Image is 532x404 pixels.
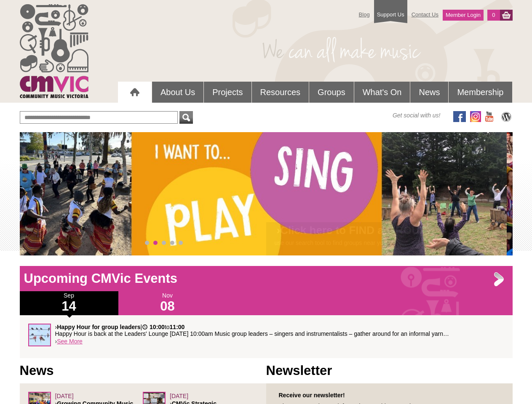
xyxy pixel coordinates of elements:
span: [DATE] [55,393,74,399]
h1: Upcoming CMVic Events [20,270,513,287]
a: Click here to FIND a GROUP… [280,224,438,237]
p: › | to Happy Hour is back at the Leaders' Lounge [DATE] 10:00am Music group leaders – singers and... [55,324,504,337]
img: Happy_Hour_sq.jpg [28,324,51,346]
a: use our search tool to find groups near you [275,239,387,246]
a: See More [57,338,83,345]
div: › [28,324,504,350]
div: Sep [20,291,118,315]
a: 0 [487,10,500,21]
h1: 14 [20,300,118,313]
a: About Us [152,82,203,103]
a: Blog [355,7,374,22]
a: Groups [309,82,354,103]
a: News [410,82,448,103]
h1: News [20,362,266,379]
strong: Happy Hour for group leaders [57,324,140,330]
img: cmvic_logo.png [20,4,88,98]
a: What's On [354,82,410,103]
strong: 11:00 [170,324,185,330]
span: [DATE] [170,393,188,399]
h1: Newsletter [266,362,513,379]
a: Contact Us [407,7,443,22]
div: Nov [118,291,217,315]
strong: 10:00 [150,324,165,330]
a: Member Login [443,10,484,21]
h1: 08 [118,300,217,313]
a: Membership [449,82,512,103]
img: icon-instagram.png [470,111,481,122]
strong: Receive our newsletter! [279,392,345,399]
a: Resources [252,82,309,103]
h2: › [275,226,504,239]
a: Projects [204,82,251,103]
span: Get social with us! [393,111,441,120]
img: CMVic Blog [500,111,513,122]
